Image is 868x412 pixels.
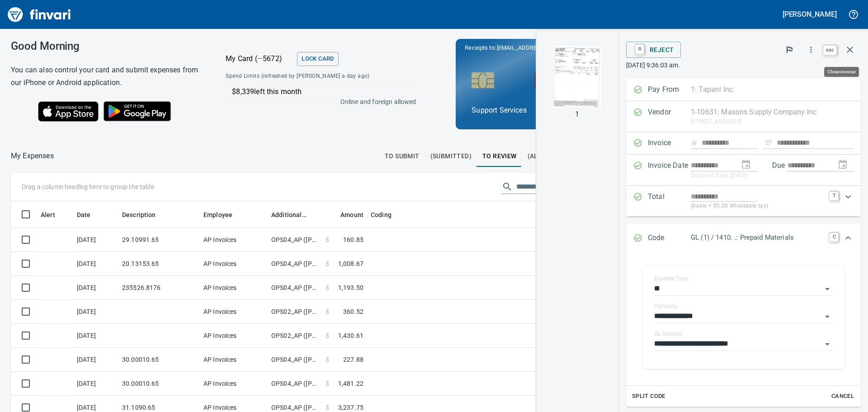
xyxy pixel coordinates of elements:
p: [DATE] 9:36:03 am. [626,61,861,70]
td: OPS02_AP ([PERSON_NAME], [PERSON_NAME], [PERSON_NAME], [PERSON_NAME]) [268,300,322,324]
td: [DATE] [73,348,118,372]
span: Coding [371,209,392,220]
p: Support Services [472,105,598,116]
td: OPS02_AP ([PERSON_NAME], [PERSON_NAME], [PERSON_NAME], [PERSON_NAME]) [268,324,322,348]
span: Reject [633,42,674,57]
span: Coding [371,209,403,220]
button: Open [821,310,834,323]
span: Description [122,209,168,220]
span: Amount [340,209,363,220]
p: GL (1) / 1410. .: Prepaid Materials [691,232,824,243]
span: (Submitted) [430,151,472,162]
td: [DATE] [73,300,118,324]
span: To Review [482,151,517,162]
span: 160.85 [343,235,363,244]
span: Additional Reviewer [271,209,318,220]
td: [DATE] [73,252,118,276]
td: 29.10991.65 [118,228,200,252]
span: 3,237.75 [338,403,363,412]
button: Lock Card [297,52,338,66]
td: 30.00010.65 [118,372,200,396]
img: Get it on Google Play [99,96,176,126]
a: C [830,232,839,242]
span: $ [325,307,329,316]
button: [PERSON_NAME] [780,7,839,21]
td: OPS04_AP ([PERSON_NAME], [PERSON_NAME], [PERSON_NAME], [PERSON_NAME], [PERSON_NAME]) [268,228,322,252]
td: OPS04_AP ([PERSON_NAME], [PERSON_NAME], [PERSON_NAME], [PERSON_NAME], [PERSON_NAME]) [268,372,322,396]
p: Total [648,191,691,211]
div: Expand [626,253,861,407]
span: $ [325,259,329,268]
span: Employee [203,209,232,220]
span: Alert [41,209,67,220]
button: Split Code [630,389,668,403]
a: esc [823,45,837,55]
td: OPS04_AP ([PERSON_NAME], [PERSON_NAME], [PERSON_NAME], [PERSON_NAME], [PERSON_NAME]) [268,252,322,276]
button: Open [821,283,834,295]
td: OPS04_AP ([PERSON_NAME], [PERSON_NAME], [PERSON_NAME], [PERSON_NAME], [PERSON_NAME]) [268,276,322,300]
span: $ [325,283,329,292]
span: Additional Reviewer [271,209,307,220]
p: My Card (···5672) [226,53,293,64]
span: Split Code [632,391,665,402]
span: Employee [203,209,244,220]
span: 1,430.61 [338,331,363,340]
a: R [636,44,644,54]
td: AP Invoices [200,276,268,300]
p: 1 [575,109,579,120]
span: [EMAIL_ADDRESS][DOMAIN_NAME] [496,43,591,52]
h3: Good Morning [11,40,203,52]
span: $ [325,235,329,244]
p: My Expenses [11,151,54,161]
td: AP Invoices [200,300,268,324]
span: Description [122,209,156,220]
span: $ [325,355,329,364]
span: (All Reviewable) [528,151,585,162]
td: AP Invoices [200,252,268,276]
td: [DATE] [73,276,118,300]
a: T [830,191,839,200]
td: AP Invoices [200,348,268,372]
button: More [801,40,821,60]
span: 1,008.67 [338,259,363,268]
td: AP Invoices [200,228,268,252]
p: $8,339 left this month [232,86,415,97]
span: Date [77,209,103,220]
td: 20.13153.65 [118,252,200,276]
label: GL Account [654,331,683,336]
span: Date [77,209,91,220]
td: 235526.8176 [118,276,200,300]
td: [DATE] [73,324,118,348]
img: Page 1 [553,46,601,108]
span: Spend Limits (refreshed by [PERSON_NAME] a day ago) [226,72,392,81]
button: Flag [779,40,799,60]
p: Code [648,232,691,244]
button: Open [821,338,834,350]
span: 227.88 [343,355,363,364]
td: [DATE] [73,372,118,396]
button: Lock Card [535,72,598,89]
p: (basis + $0.00 Wholesale tax) [691,202,824,211]
td: AP Invoices [200,324,268,348]
img: Download on the App Store [38,101,99,122]
span: 360.52 [343,307,363,316]
img: Finvari [5,4,73,25]
p: Drag a column heading here to group the table [22,182,154,191]
span: Alert [41,209,55,220]
label: Expense Type [654,276,688,281]
td: OPS04_AP ([PERSON_NAME], [PERSON_NAME], [PERSON_NAME], [PERSON_NAME], [PERSON_NAME]) [268,348,322,372]
span: Cancel [830,391,855,402]
nav: breadcrumb [11,151,54,161]
div: Expand [626,223,861,253]
span: $ [325,379,329,388]
span: 1,193.50 [338,283,363,292]
button: RReject [626,42,681,58]
label: Company [654,303,678,309]
p: Receipts to: [465,43,605,52]
h6: You can also control your card and submit expenses from our iPhone or Android application. [11,64,203,89]
td: AP Invoices [200,372,268,396]
span: 1,481.22 [338,379,363,388]
button: Cancel [828,389,857,403]
p: Online and foreign allowed [218,97,416,106]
